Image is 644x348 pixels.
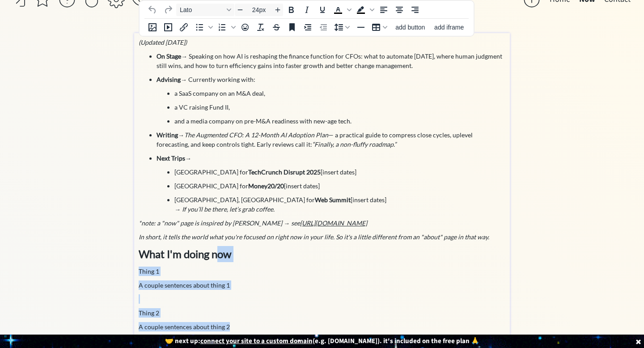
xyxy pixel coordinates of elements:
p: Thing 2 [139,308,505,318]
button: Align center [392,4,407,16]
button: Insert image [145,21,160,34]
button: Bold [284,4,299,16]
em: In short, it tells the world what you're focused on right now in your life. So it's a little diff... [139,233,489,241]
strong: Writing [157,131,178,139]
button: Table [369,21,390,34]
div: Numbered list [215,21,237,34]
p: Thing 1 [139,267,505,276]
button: Horizontal line [353,21,369,34]
span: add button [395,24,425,31]
button: Font Lato [176,4,234,16]
p: A couple sentences about thing 1 [139,280,505,290]
strong: Advising [157,76,181,83]
button: Align left [376,4,391,16]
button: Emojis [237,21,253,34]
a: [URL][DOMAIN_NAME] [300,219,367,227]
u: connect your site to a custom domain [200,336,313,346]
div: Bullet list [192,21,214,34]
button: Underline [315,4,330,16]
p: A couple sentences about thing 2 [139,322,505,331]
p: [GEOGRAPHIC_DATA] for [insert dates] [174,167,505,177]
p: a SaaS company on an M&A deal, [174,89,505,98]
button: Undo [145,4,160,16]
p: [GEOGRAPHIC_DATA] for [insert dates] [174,181,505,191]
p: a VC raising Fund II, [174,102,505,112]
p: → — a practical guide to compress close cycles, uplevel forecasting, and keep controls tight. Ear... [157,130,505,149]
strong: Money20/20 [248,182,284,190]
em: “Finally, a non-fluffy roadmap.” [312,140,396,148]
strong: Next Trips [157,154,185,162]
strong: TechCrunch Disrupt 2025 [248,168,321,176]
strong: On Stage [157,52,181,60]
button: add video [161,21,176,34]
em: *note: a "now" page is inspired by [PERSON_NAME] → see [139,219,367,227]
div: 🤝 next up: (e.g. [DOMAIN_NAME]). it's included on the free plan 🙏 [64,337,580,345]
button: Clear formatting [253,21,268,34]
strong: Web Summit [315,196,351,204]
em: → If you’ll be there, let’s grab coffee. [174,205,275,213]
button: Insert/edit link [176,21,191,34]
button: Redo [161,4,176,16]
button: add iframe [430,21,468,34]
button: Anchor [284,21,300,34]
button: Line height [331,21,353,34]
em: The Augmented CFO: A 12-Month AI Adoption Plan [184,131,328,139]
button: Strikethrough [269,21,284,34]
p: → Currently working with: [157,75,505,84]
p: → Speaking on how AI is reshaping the finance function for CFOs: what to automate [DATE], where h... [157,51,505,70]
em: (Updated [DATE]) [139,38,187,46]
p: [GEOGRAPHIC_DATA], [GEOGRAPHIC_DATA] for [insert dates] [174,195,505,214]
button: Decrease indent [316,21,331,34]
strong: What I'm doing now [139,247,231,260]
button: Align right [407,4,423,16]
button: Italic [299,4,314,16]
p: and a media company on pre-M&A readiness with new-age tech. [174,116,505,126]
button: add button [391,21,430,34]
div: Background color Black [353,4,376,16]
div: Text color Black [330,4,353,16]
span: add iframe [434,24,464,31]
span: Lato [180,6,224,13]
button: Increase indent [300,21,315,34]
button: Increase font size [272,4,283,16]
button: Decrease font size [235,4,246,16]
p: → [157,153,505,163]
